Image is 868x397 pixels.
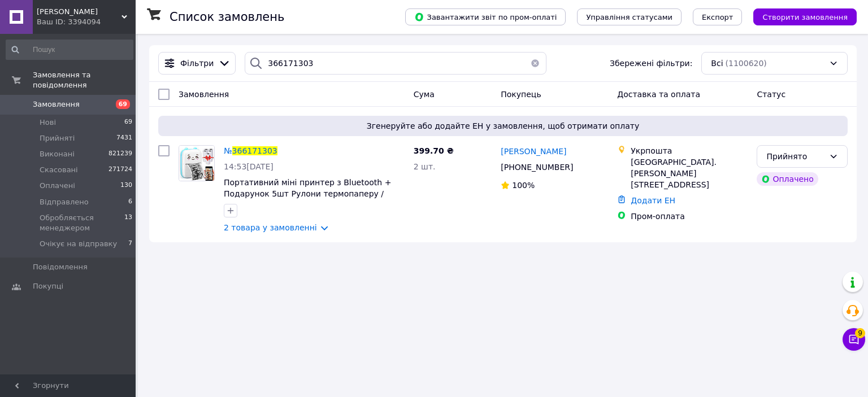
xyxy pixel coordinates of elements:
span: Покупець [501,90,541,99]
a: [PERSON_NAME] [501,146,566,157]
a: Додати ЕН [631,196,675,205]
button: Завантажити звіт по пром-оплаті [405,8,566,25]
span: Створити замовлення [762,13,848,21]
div: Оплачено [757,172,818,186]
div: [GEOGRAPHIC_DATA]. [PERSON_NAME][STREET_ADDRESS] [631,156,748,190]
span: Покупці [33,281,63,291]
span: Управління статусами [586,13,672,21]
span: Замовлення та повідомлення [33,70,136,90]
span: Доставка та оплата [617,90,700,99]
div: Ваш ID: 3394094 [37,17,136,27]
button: Управління статусами [577,8,682,25]
span: 6 [128,197,132,207]
span: 7431 [116,133,132,143]
a: 2 товара у замовленні [224,223,317,232]
span: Cума [414,90,435,99]
span: 821239 [108,149,132,159]
span: Замовлення [33,99,80,110]
span: [PERSON_NAME] [501,147,566,156]
span: Обробляється менеджером [40,213,124,233]
img: Фото товару [179,146,214,181]
span: Оплачені [40,181,75,191]
span: Відправлено [40,197,89,207]
span: Виконані [40,149,75,159]
span: Очікує на відправку [40,239,117,249]
span: 14:53[DATE] [224,162,274,171]
span: 130 [120,181,132,191]
span: Нові [40,117,56,128]
span: 271724 [108,165,132,175]
span: 100% [512,181,535,190]
span: 7 [128,239,132,249]
span: 9 [855,328,865,338]
div: Укрпошта [631,145,748,156]
span: 13 [124,213,132,233]
button: Створити замовлення [753,8,857,25]
span: Повідомлення [33,262,88,272]
div: Пром-оплата [631,211,748,222]
span: Прийняті [40,133,75,143]
span: Згенеруйте або додайте ЕН у замовлення, щоб отримати оплату [163,120,843,132]
span: Замовлення [179,90,229,99]
div: [PHONE_NUMBER] [498,159,575,175]
span: 399.70 ₴ [414,146,454,155]
span: Збережені фільтри: [610,58,692,69]
span: № [224,146,232,155]
span: Завантажити звіт по пром-оплаті [414,12,557,22]
a: Створити замовлення [742,12,857,21]
span: 69 [124,117,132,128]
span: Експорт [702,13,734,21]
span: 69 [116,99,130,109]
span: HUGO [37,7,121,17]
a: Портативний міні принтер з Bluetooth + Подарунок 5шт Рулони термопаперу / Термопринтер для друку ... [224,178,391,210]
span: Фільтри [180,58,214,69]
span: Всі [711,58,723,69]
span: Статус [757,90,785,99]
span: 2 шт. [414,162,436,171]
input: Пошук за номером замовлення, ПІБ покупця, номером телефону, Email, номером накладної [245,52,546,75]
span: Скасовані [40,165,78,175]
div: Прийнято [766,150,824,163]
button: Чат з покупцем9 [843,328,865,351]
a: №366171303 [224,146,277,155]
a: Фото товару [179,145,215,181]
h1: Список замовлень [170,10,284,24]
span: 366171303 [232,146,277,155]
input: Пошук [6,40,133,60]
button: Очистить [524,52,546,75]
button: Експорт [693,8,743,25]
span: (1100620) [726,59,767,68]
